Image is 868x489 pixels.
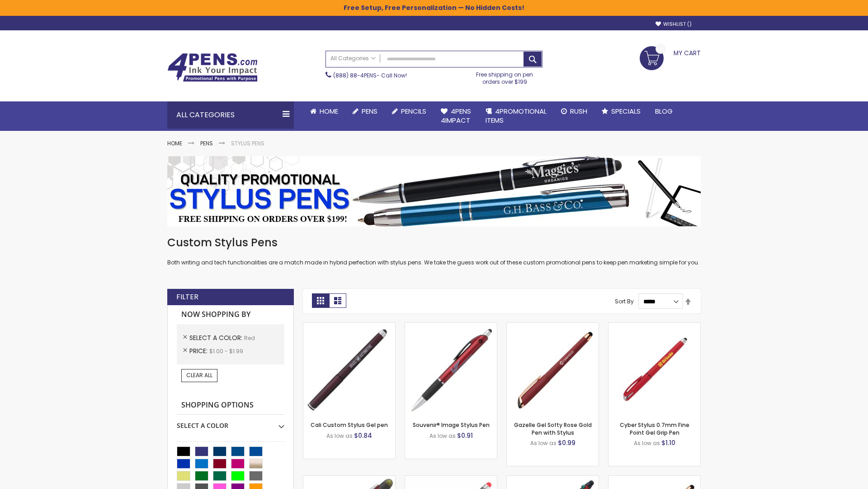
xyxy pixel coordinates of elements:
a: Clear All [181,369,217,382]
a: Cali Custom Stylus Gel pen [311,421,388,429]
a: Souvenir® Image Stylus Pen [413,421,490,429]
strong: Stylus Pens [231,139,264,147]
img: 4Pens Custom Pens and Promotional Products [167,53,258,82]
span: $1.10 [661,438,675,447]
span: As low as [634,439,660,447]
a: Cyber Stylus 0.7mm Fine Point Gel Grip Pen [620,421,689,436]
a: Pens [345,101,385,121]
a: Blog [648,101,680,121]
a: All Categories [326,51,380,66]
div: All Categories [167,101,294,129]
strong: Shopping Options [177,396,284,415]
img: Stylus Pens [167,156,701,226]
span: Home [320,106,338,116]
div: Both writing and tech functionalities are a match made in hybrid perfection with stylus pens. We ... [167,235,701,267]
span: $0.99 [558,438,576,447]
div: Select A Color [177,415,284,430]
a: 4Pens4impact [434,101,478,131]
a: Souvenir® Jalan Highlighter Stylus Pen Combo-Red [303,475,395,483]
img: Gazelle Gel Softy Rose Gold Pen with Stylus-Red [507,323,599,415]
div: Free shipping on pen orders over $199 [467,67,543,86]
span: As low as [326,432,353,440]
a: Cali Custom Stylus Gel pen-Red [303,322,395,330]
a: (888) 88-4PENS [333,72,377,79]
h1: Custom Stylus Pens [167,235,701,250]
a: Wishlist [656,21,692,28]
label: Sort By [615,297,634,305]
span: 4PROMOTIONAL ITEMS [486,106,547,125]
span: Clear All [186,371,212,379]
a: Pencils [385,101,434,121]
span: As low as [530,439,557,447]
span: Rush [570,106,587,116]
span: Select A Color [189,333,244,342]
span: - Call Now! [333,72,407,79]
a: Orbitor 4 Color Assorted Ink Metallic Stylus Pens-Red [507,475,599,483]
a: Gazelle Gel Softy Rose Gold Pen with Stylus - ColorJet-Red [609,475,700,483]
strong: Grid [312,293,329,308]
span: $1.00 - $1.99 [209,347,243,355]
a: Souvenir® Image Stylus Pen-Red [405,322,497,330]
a: Gazelle Gel Softy Rose Gold Pen with Stylus-Red [507,322,599,330]
span: Pencils [401,106,426,116]
a: Gazelle Gel Softy Rose Gold Pen with Stylus [514,421,592,436]
img: Cyber Stylus 0.7mm Fine Point Gel Grip Pen-Red [609,323,700,415]
strong: Now Shopping by [177,305,284,324]
a: Cyber Stylus 0.7mm Fine Point Gel Grip Pen-Red [609,322,700,330]
span: Price [189,346,209,355]
span: Red [244,334,255,342]
span: Blog [655,106,673,116]
a: Rush [554,101,594,121]
img: Souvenir® Image Stylus Pen-Red [405,323,497,415]
span: Specials [611,106,641,116]
span: 4Pens 4impact [441,106,471,125]
span: All Categories [330,55,376,62]
strong: Filter [176,292,198,302]
a: Home [303,101,345,121]
a: Islander Softy Gel with Stylus - ColorJet Imprint-Red [405,475,497,483]
span: As low as [429,432,456,440]
span: Pens [362,106,377,116]
a: Home [167,139,182,147]
a: Pens [200,139,213,147]
a: Specials [594,101,648,121]
span: $0.84 [354,431,372,440]
a: 4PROMOTIONALITEMS [478,101,554,131]
img: Cali Custom Stylus Gel pen-Red [303,323,395,415]
span: $0.91 [457,431,473,440]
